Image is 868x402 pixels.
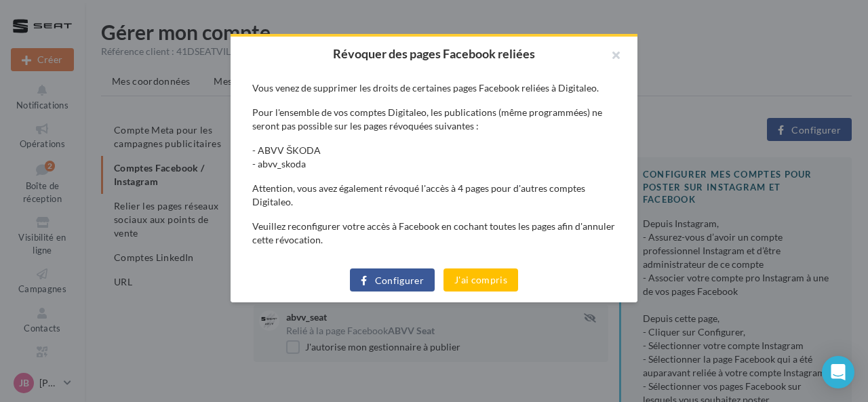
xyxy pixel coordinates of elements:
p: Pour l'ensemble de vos comptes Digitaleo, les publications (même programmées) ne seront pas possi... [252,106,616,133]
h2: Révoquer des pages Facebook reliées [252,47,616,60]
button: J'ai compris [443,268,518,292]
p: Attention, vous avez également révoqué l'accès à 4 pages pour d'autres comptes Digitaleo. [252,182,616,209]
span: Configurer [375,275,425,286]
li: - ABVV ŠKODA [252,144,616,157]
li: - abvv_skoda [252,157,616,171]
div: Open Intercom Messenger [822,356,854,388]
button: Configurer [350,268,435,292]
p: Vous venez de supprimer les droits de certaines pages Facebook reliées à Digitaleo. [252,81,616,95]
p: Veuillez reconfigurer votre accès à Facebook en cochant toutes les pages afin d'annuler cette rév... [252,220,616,247]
